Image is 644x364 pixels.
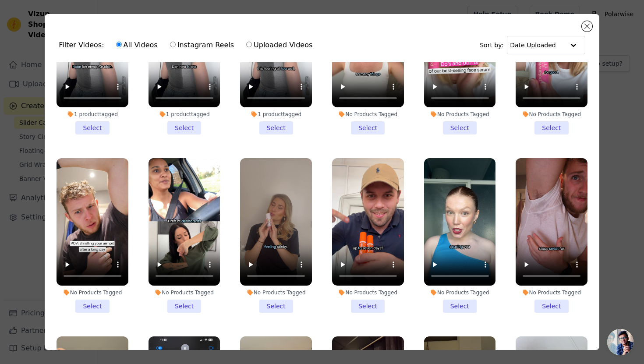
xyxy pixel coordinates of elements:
[149,111,220,118] div: 1 product tagged
[480,36,585,54] div: Sort by:
[240,111,312,118] div: 1 product tagged
[332,289,404,296] div: No Products Tagged
[59,35,317,55] div: Filter Videos:
[246,39,313,51] label: Uploaded Videos
[57,289,128,296] div: No Products Tagged
[57,111,128,118] div: 1 product tagged
[424,111,496,118] div: No Products Tagged
[607,329,633,355] a: Open de chat
[240,289,312,296] div: No Products Tagged
[170,39,234,51] label: Instagram Reels
[116,39,158,51] label: All Videos
[516,111,587,118] div: No Products Tagged
[516,289,587,296] div: No Products Tagged
[424,289,496,296] div: No Products Tagged
[582,21,592,32] button: Close modal
[332,111,404,118] div: No Products Tagged
[149,289,220,296] div: No Products Tagged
